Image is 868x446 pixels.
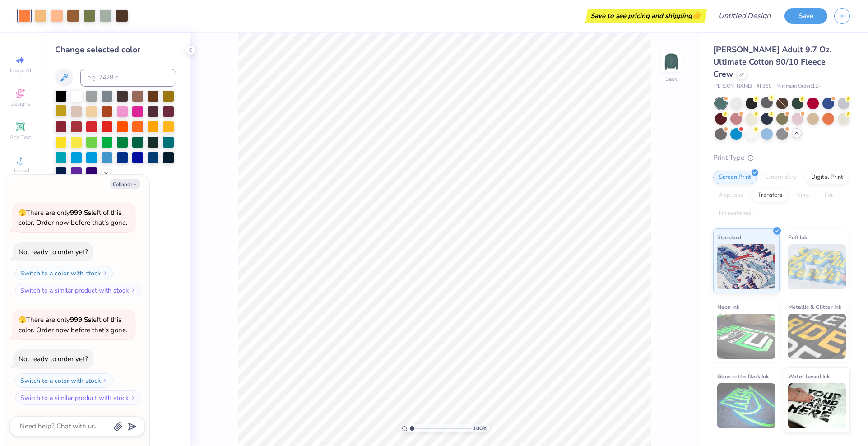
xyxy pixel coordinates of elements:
span: 👉 [692,10,702,21]
img: Switch to a similar product with stock [130,288,136,293]
img: Water based Ink [788,383,846,428]
img: Switch to a similar product with stock [130,395,136,400]
div: Transfers [752,189,788,202]
img: Metallic & Glitter Ink [788,314,846,359]
button: Switch to a color with stock [15,373,113,388]
span: Neon Ink [717,302,739,311]
img: Switch to a color with stock [102,270,108,276]
div: Vinyl [791,189,816,202]
div: Screen Print [713,171,757,184]
input: e.g. 7428 c [80,69,176,87]
span: Upload [11,167,29,174]
img: Standard [717,244,775,289]
span: [PERSON_NAME] Adult 9.7 Oz. Ultimate Cotton 90/10 Fleece Crew [713,44,831,79]
span: There are only left of this color. Order now before that's gone. [19,208,127,228]
img: Switch to a color with stock [102,378,108,383]
span: Glow in the Dark Ink [717,372,769,381]
span: [PERSON_NAME] [713,83,752,90]
img: Neon Ink [717,314,775,359]
div: Foil [819,189,840,202]
div: Save to see pricing and shipping [588,9,705,23]
span: Metallic & Glitter Ink [788,302,841,311]
img: Back [662,52,680,70]
span: There are only left of this color. Order now before that's gone. [19,315,127,334]
input: Untitled Design [711,7,778,25]
div: Rhinestones [713,207,757,220]
button: Switch to a similar product with stock [15,283,141,297]
div: Applique [713,189,749,202]
div: Embroidery [760,171,803,184]
div: Change selected color [55,44,176,56]
img: Glow in the Dark Ink [717,383,775,428]
span: 100 % [473,424,487,432]
span: Designs [10,100,30,107]
div: Not ready to order yet? [19,247,88,256]
img: Puff Ink [788,244,846,289]
span: Puff Ink [788,232,807,242]
button: Switch to a similar product with stock [15,390,141,405]
span: Water based Ink [788,372,830,381]
button: Switch to a color with stock [15,266,113,280]
span: Image AI [10,67,31,74]
span: # F260 [757,83,772,90]
div: Print Type [713,153,850,163]
button: Save [784,8,827,24]
div: Back [665,75,677,83]
strong: 999 Ss [70,315,91,324]
span: Minimum Order: 12 + [776,83,822,90]
span: 🫣 [19,209,26,217]
span: Standard [717,232,741,242]
button: Collapse [110,179,140,189]
div: Digital Print [805,171,849,184]
div: Not ready to order yet? [19,354,88,363]
span: 🫣 [19,316,26,324]
span: Add Text [9,134,31,141]
strong: 999 Ss [70,208,91,217]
